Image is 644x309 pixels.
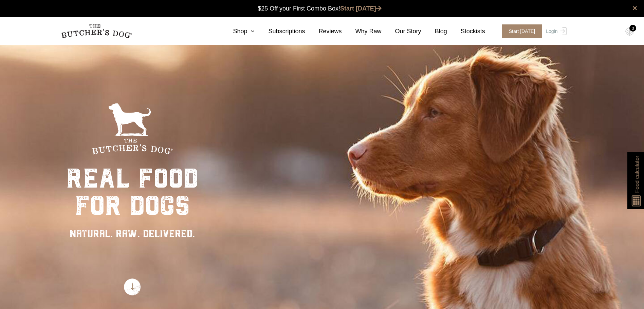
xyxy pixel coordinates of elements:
[255,27,305,36] a: Subscriptions
[629,25,636,32] div: 0
[625,27,634,36] img: TBD_Cart-Empty.png
[342,27,382,36] a: Why Raw
[219,27,255,36] a: Shop
[502,24,542,38] span: Start [DATE]
[447,27,485,36] a: Stockists
[544,24,566,38] a: Login
[305,27,342,36] a: Reviews
[632,4,637,12] a: close
[382,27,421,36] a: Our Story
[66,165,199,219] div: real food for dogs
[421,27,447,36] a: Blog
[633,156,641,193] span: Food calculator
[340,5,382,12] a: Start [DATE]
[495,24,545,38] a: Start [DATE]
[66,226,199,241] div: NATURAL. RAW. DELIVERED.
